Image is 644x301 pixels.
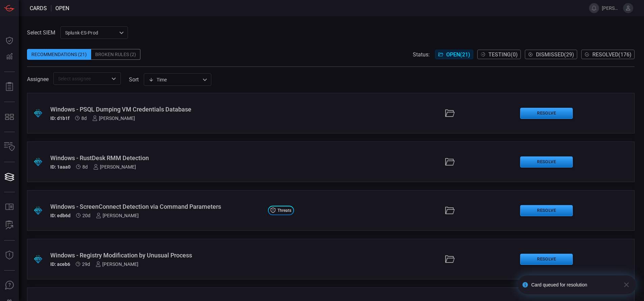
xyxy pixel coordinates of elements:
h5: ID: 1aaa0 [50,164,71,170]
p: Splunk-ES-Prod [65,29,117,36]
button: Rule Catalog [1,199,18,215]
span: Assignee [27,76,49,82]
span: open [55,5,69,11]
button: Resolved(176) [581,50,635,59]
div: Recommendations (21) [27,49,91,60]
span: Aug 31, 2025 11:50 AM [82,261,90,267]
button: ALERT ANALYSIS [1,217,18,233]
div: [PERSON_NAME] [92,116,135,121]
button: Threat Intelligence [1,247,18,264]
button: MITRE - Detection Posture [1,109,18,125]
h5: ID: aceb6 [50,261,70,267]
div: [PERSON_NAME] [96,213,139,218]
span: [PERSON_NAME].[PERSON_NAME] [602,5,620,11]
button: Detections [1,49,18,65]
div: Windows - PSQL Dumping VM Credentials Database [50,106,263,113]
div: Time [149,76,200,83]
label: sort [129,76,139,83]
div: Broken Rules (2) [91,49,140,60]
button: Resolve [520,254,573,265]
h5: ID: d1b1f [50,116,70,121]
button: Resolve [520,205,573,216]
button: Ask Us A Question [1,277,18,294]
div: Windows - RustDesk RMM Detection [50,154,263,161]
input: Select assignee [55,74,108,83]
span: Sep 21, 2025 11:14 AM [81,116,87,121]
span: Status: [413,51,430,58]
button: Cards [1,169,18,185]
span: Resolved ( 176 ) [592,51,632,58]
button: Testing(0) [477,50,521,59]
button: Dashboard [1,32,18,49]
button: Resolve [520,156,573,168]
div: [PERSON_NAME] [96,261,138,267]
label: Select SIEM [27,29,55,36]
div: Card queued for resolution [531,282,618,287]
span: Testing ( 0 ) [488,51,518,58]
span: Sep 21, 2025 11:14 AM [82,164,88,170]
span: Dismissed ( 29 ) [536,51,574,58]
button: Dismissed(29) [525,50,577,59]
h5: ID: edb6d [50,213,71,218]
span: Open ( 21 ) [446,51,470,58]
span: Sep 09, 2025 2:15 PM [82,213,90,218]
div: Windows - ScreenConnect Detection via Command Parameters [50,203,263,210]
div: Windows - Registry Modification by Unusual Process [50,252,263,259]
button: Reports [1,79,18,95]
span: Threats [277,208,291,212]
button: Inventory [1,139,18,155]
span: Cards [30,5,47,11]
button: Open [109,74,118,83]
div: [PERSON_NAME] [93,164,136,170]
button: Open(21) [435,50,473,59]
button: Resolve [520,108,573,119]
